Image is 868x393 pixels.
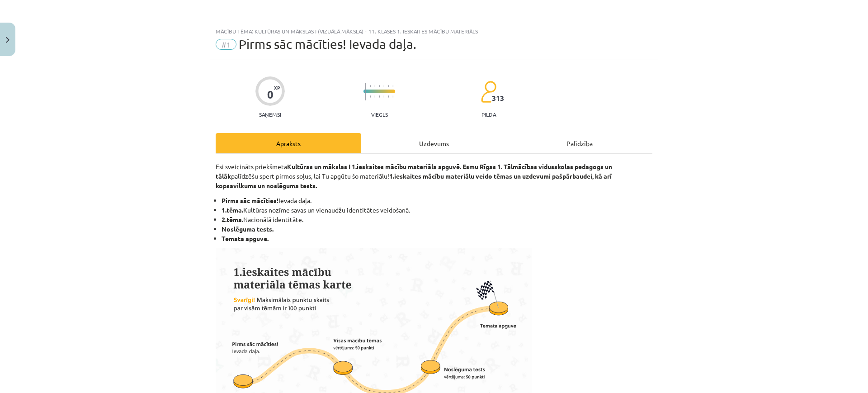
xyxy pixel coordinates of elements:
[216,133,361,153] div: Apraksts
[374,95,375,98] img: icon-short-line-57e1e144782c952c97e751825c79c345078a6d821885a25fce030b3d8c18986b.svg
[222,196,278,204] b: Pirms sāc mācīties!
[370,85,371,87] img: icon-short-line-57e1e144782c952c97e751825c79c345078a6d821885a25fce030b3d8c18986b.svg
[371,111,388,118] p: Viegls
[239,37,416,52] span: Pirms sāc mācīties! Ievada daļa.
[216,162,652,190] p: Esi sveicināts priekšmeta palīdzēšu spert pirmos soļus, lai Tu apgūtu šo materiālu!
[507,133,652,153] div: Palīdzība
[481,111,496,118] p: pilda
[255,111,285,118] p: Saņemsi
[274,85,280,90] span: XP
[481,80,496,103] img: students-c634bb4e5e11cddfef0936a35e636f08e4e9abd3cc4e673bd6f9a4125e45ecb1.svg
[392,95,393,98] img: icon-short-line-57e1e144782c952c97e751825c79c345078a6d821885a25fce030b3d8c18986b.svg
[6,37,9,43] img: icon-close-lesson-0947bae3869378f0d4975bcd49f059093ad1ed9edebbc8119c70593378902aed.svg
[287,162,350,170] strong: Kultūras un mākslas I
[216,28,652,34] div: Mācību tēma: Kultūras un mākslas i (vizuālā māksla) - 11. klases 1. ieskaites mācību materiāls
[383,95,384,98] img: icon-short-line-57e1e144782c952c97e751825c79c345078a6d821885a25fce030b3d8c18986b.svg
[267,88,274,101] div: 0
[216,172,612,189] strong: 1.ieskaites mācību materiālu veido tēmas un uzdevumi pašpārbaudei, kā arī kopsavilkums un noslēgu...
[379,95,380,98] img: icon-short-line-57e1e144782c952c97e751825c79c345078a6d821885a25fce030b3d8c18986b.svg
[388,85,389,87] img: icon-short-line-57e1e144782c952c97e751825c79c345078a6d821885a25fce030b3d8c18986b.svg
[222,206,243,214] b: 1.tēma.
[388,95,389,98] img: icon-short-line-57e1e144782c952c97e751825c79c345078a6d821885a25fce030b3d8c18986b.svg
[216,39,236,50] span: #1
[383,85,384,87] img: icon-short-line-57e1e144782c952c97e751825c79c345078a6d821885a25fce030b3d8c18986b.svg
[361,133,507,153] div: Uzdevums
[392,85,393,87] img: icon-short-line-57e1e144782c952c97e751825c79c345078a6d821885a25fce030b3d8c18986b.svg
[222,205,652,215] li: Kultūras nozīme savas un vienaudžu identitātes veidošanā.
[492,94,504,102] span: 313
[222,225,274,233] b: Noslēguma tests.
[370,95,371,98] img: icon-short-line-57e1e144782c952c97e751825c79c345078a6d821885a25fce030b3d8c18986b.svg
[222,234,269,242] b: Temata apguve.
[222,196,652,205] li: Ievada daļa.
[374,85,375,87] img: icon-short-line-57e1e144782c952c97e751825c79c345078a6d821885a25fce030b3d8c18986b.svg
[379,85,380,87] img: icon-short-line-57e1e144782c952c97e751825c79c345078a6d821885a25fce030b3d8c18986b.svg
[365,83,366,100] img: icon-long-line-d9ea69661e0d244f92f715978eff75569469978d946b2353a9bb055b3ed8787d.svg
[222,215,243,223] b: 2.tēma.
[216,162,612,180] strong: 1.ieskaites mācību materiāla apguvē. Esmu Rīgas 1. Tālmācības vidusskolas pedagogs un tālāk
[222,215,652,224] li: Nacionālā identitāte.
